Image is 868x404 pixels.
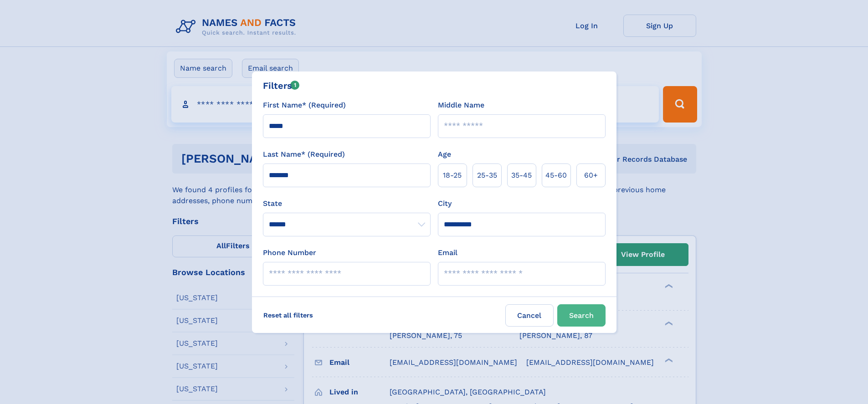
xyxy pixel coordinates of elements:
[557,304,606,327] button: Search
[263,100,346,111] label: First Name* (Required)
[438,247,457,258] label: Email
[443,170,462,181] span: 18‑25
[545,170,567,181] span: 45‑60
[438,198,452,209] label: City
[263,149,345,160] label: Last Name* (Required)
[263,79,300,92] div: Filters
[505,304,554,327] label: Cancel
[257,304,319,326] label: Reset all filters
[438,149,451,160] label: Age
[263,247,316,258] label: Phone Number
[584,170,598,181] span: 60+
[511,170,532,181] span: 35‑45
[477,170,497,181] span: 25‑35
[263,198,431,209] label: State
[438,100,484,111] label: Middle Name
